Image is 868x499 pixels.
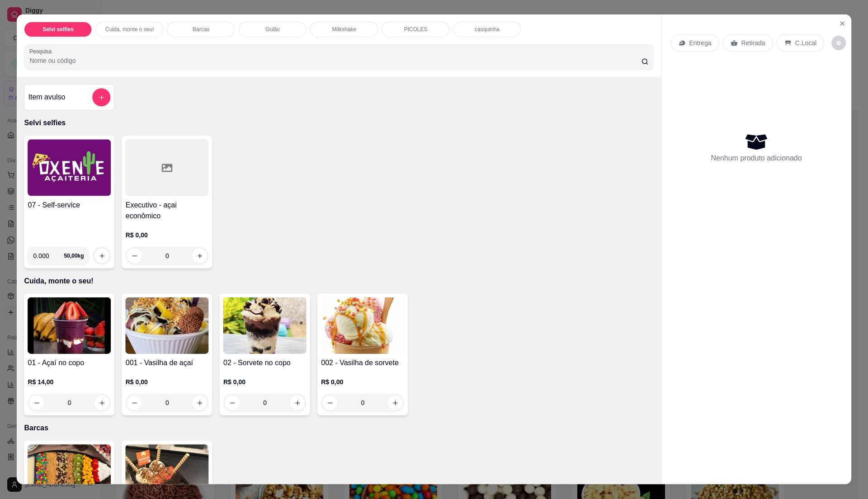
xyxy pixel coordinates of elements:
p: Nenhum produto adicionado [711,153,802,164]
input: Pesquisa [29,56,641,66]
p: PICOLES [404,26,427,33]
h4: Item avulso [28,92,65,103]
button: increase-product-quantity [95,249,109,263]
h4: 002 - Vasilha de sorvete [321,358,404,368]
p: R$ 14,00 [28,377,111,386]
p: Barcas [24,423,654,434]
p: Milkshake [332,26,356,33]
p: R$ 0,00 [126,377,209,386]
h4: 07 - Self-service [28,200,111,211]
label: Pesquisa [29,48,55,56]
p: R$ 0,00 [223,377,307,386]
p: R$ 0,00 [321,377,404,386]
img: product-image [223,297,307,354]
p: casquinha [475,26,500,33]
img: product-image [321,297,404,354]
p: Selvi selfies [24,118,654,129]
p: Gulão [265,26,280,33]
p: Entrega [689,39,711,48]
button: add-separate-item [93,89,111,107]
h4: 01 - Açaí no copo [28,358,111,368]
input: 0.00 [33,247,64,265]
button: Close [835,17,849,31]
p: C.Local [795,39,816,48]
h4: 001 - Vasilha de açaí [126,358,209,368]
p: Cuida, monte o seu! [105,26,154,33]
p: Barcas [193,26,209,33]
img: product-image [28,140,111,196]
h4: 02 - Sorvete no copo [223,358,307,368]
button: decrease-product-quantity [831,36,846,51]
p: Selvi selfies [42,26,74,33]
img: product-image [126,297,209,354]
p: Cuida, monte o seu! [24,276,654,287]
p: R$ 0,00 [126,231,209,240]
img: product-image [28,297,111,354]
p: Retirada [741,39,765,48]
h4: Executivo - açai econômico [126,200,209,221]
